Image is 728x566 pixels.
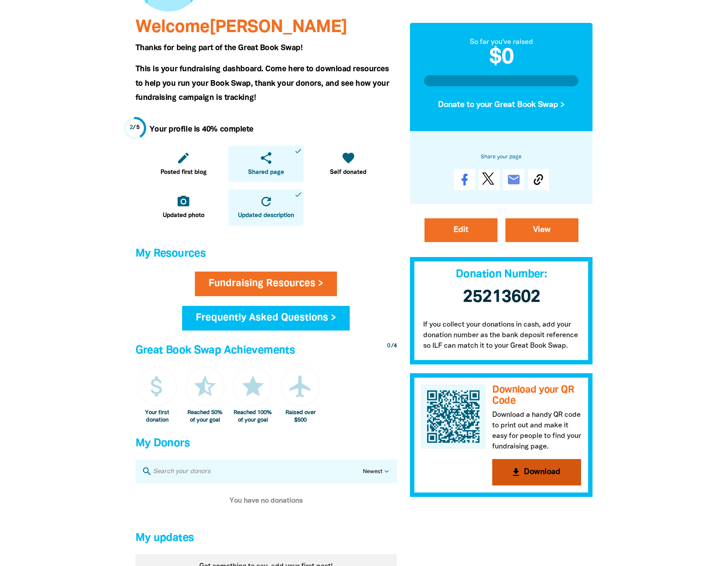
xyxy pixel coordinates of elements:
[135,66,389,101] span: This is your fundraising dashboard. Come here to download resources to help you run your Book Swa...
[135,483,397,518] div: You have no donations
[492,459,581,485] button: get_appDownload
[146,146,221,182] a: editPosted first blog
[311,146,386,182] a: favoriteSelf donated
[456,269,547,279] span: Donation Number:
[130,124,140,132] div: / 5
[281,409,320,424] div: Raised over $500
[341,151,355,165] i: favorite
[233,409,272,424] div: Reached 100% of your goal
[135,438,190,448] span: My Donors
[135,44,303,51] span: Thanks for being part of the Great Book Swap!
[176,151,190,165] i: edit
[410,311,593,364] p: If you collect your donations in cash, add your donation number as the bank deposit reference so ...
[135,342,397,360] h4: Great Book Swap Achievements
[195,272,337,296] a: Fundraising Resources >
[505,218,578,242] a: View
[144,373,170,400] i: attach_money
[294,147,302,155] i: done
[228,146,304,182] a: shareShared pagedone
[176,195,190,209] i: camera_alt
[150,126,253,133] strong: Your profile is 40% complete
[424,152,579,162] h6: Share your page
[238,211,294,220] span: Updated description
[248,168,284,177] span: Shared page
[152,466,363,477] input: Search your donors
[182,306,350,331] a: Frequently Asked Questions >
[511,467,521,478] i: get_app
[492,385,581,406] h3: Download your QR Code
[259,151,273,165] i: share
[503,169,524,190] a: email
[454,169,475,190] a: Share
[528,169,549,190] button: Copy Link
[146,189,221,226] a: camera_altUpdated photo
[479,169,500,190] a: Post
[294,191,302,198] i: done
[135,19,347,36] span: Welcome [PERSON_NAME]
[330,168,366,177] span: Self donated
[424,37,579,47] div: So far you've raised
[424,47,579,68] h2: $0
[142,466,152,477] i: search
[161,168,207,177] span: Posted first blog
[138,409,177,424] div: Your first donation
[287,373,314,400] i: airplanemode_active
[186,409,225,424] div: Reached 50% of your goal
[463,289,540,305] span: 25213602
[240,373,266,400] i: star
[135,533,194,543] span: My updates
[387,343,390,349] span: 0
[424,218,498,242] a: Edit
[163,211,205,220] span: Updated photo
[421,385,486,449] img: QR Code for MADA Great Book Swap
[135,483,397,518] div: Paginated content
[130,125,133,130] span: 2
[228,189,304,226] a: refreshUpdated descriptiondone
[424,93,579,117] button: Donate to your Great Book Swap >
[192,373,218,400] i: star_half
[387,342,397,350] div: / 4
[507,173,521,187] i: email
[135,249,206,259] span: My Resources
[259,195,273,209] i: refresh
